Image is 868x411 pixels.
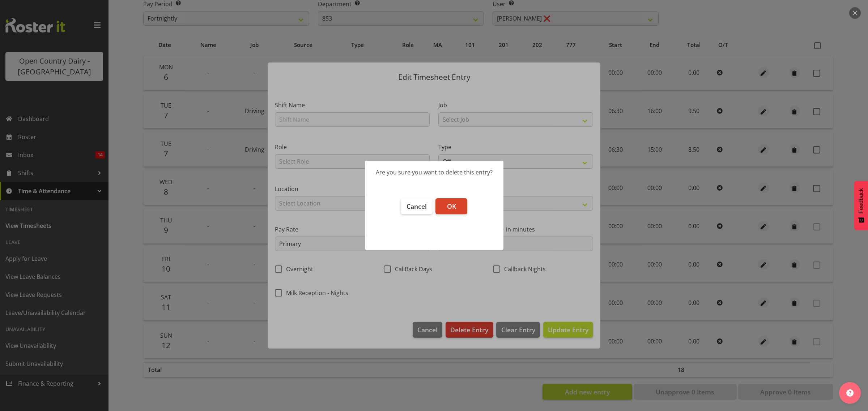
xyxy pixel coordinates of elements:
[846,389,854,397] img: help-xxl-2.png
[447,202,456,211] span: OK
[376,168,493,177] div: Are you sure you want to delete this entry?
[435,198,467,214] button: OK
[401,198,433,214] button: Cancel
[407,202,427,211] span: Cancel
[858,188,864,213] span: Feedback
[854,181,868,230] button: Feedback - Show survey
